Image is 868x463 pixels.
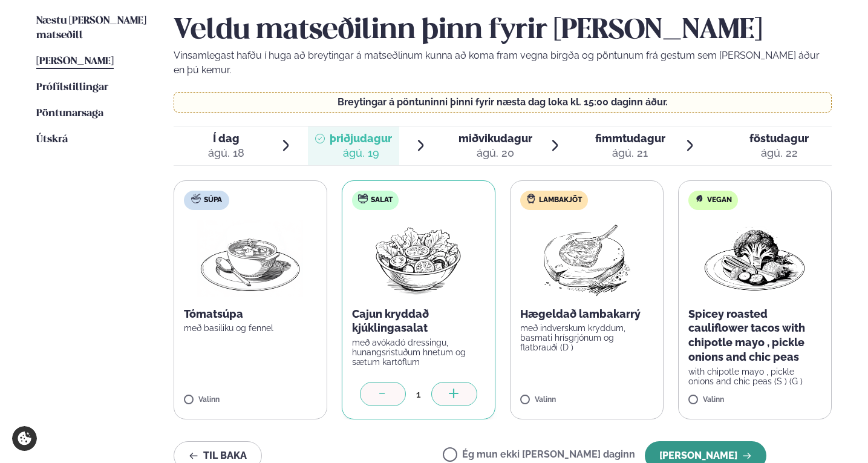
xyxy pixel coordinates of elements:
[749,146,809,160] div: ágú. 22
[688,367,821,386] p: with chipotle mayo , pickle onions and chic peas (S ) (G )
[330,132,392,145] span: þriðjudagur
[520,323,653,352] p: með indverskum kryddum, basmati hrísgrjónum og flatbrauði (D )
[458,132,532,145] span: miðvikudagur
[707,195,732,205] span: Vegan
[595,146,665,160] div: ágú. 21
[406,387,431,401] div: 1
[702,220,808,297] img: Vegan.png
[186,97,819,107] p: Breytingar á pöntuninni þinni fyrir næsta dag loka kl. 15:00 daginn áður.
[174,48,832,77] p: Vinsamlegast hafðu í huga að breytingar á matseðlinum kunna að koma fram vegna birgða og pöntunum...
[12,426,37,451] a: Cookie settings
[208,146,244,160] div: ágú. 18
[358,194,368,203] img: salad.svg
[36,108,103,119] span: Pöntunarsaga
[688,307,821,365] p: Spicey roasted cauliflower tacos with chipotle mayo , pickle onions and chic peas
[749,132,809,145] span: föstudagur
[330,146,392,160] div: ágú. 19
[36,14,149,43] a: Næstu [PERSON_NAME] matseðill
[595,132,665,145] span: fimmtudagur
[371,195,393,205] span: Salat
[36,134,68,145] span: Útskrá
[36,54,114,69] a: [PERSON_NAME]
[526,194,536,203] img: Lamb.svg
[352,338,485,367] p: með avókadó dressingu, hunangsristuðum hnetum og sætum kartöflum
[365,220,472,297] img: Salad.png
[208,131,244,146] span: Í dag
[197,220,304,297] img: Soup.png
[36,133,68,147] a: Útskrá
[36,82,108,93] span: Prófílstillingar
[520,307,653,321] p: Hægeldað lambakarrý
[352,307,485,336] p: Cajun kryddað kjúklingasalat
[184,307,317,321] p: Tómatsúpa
[174,14,832,48] h2: Veldu matseðilinn þinn fyrir [PERSON_NAME]
[533,220,640,297] img: Lamb-Meat.png
[458,146,532,160] div: ágú. 20
[36,56,114,67] span: [PERSON_NAME]
[36,80,108,95] a: Prófílstillingar
[36,107,103,121] a: Pöntunarsaga
[204,195,222,205] span: Súpa
[36,16,146,41] span: Næstu [PERSON_NAME] matseðill
[694,194,704,203] img: Vegan.svg
[539,195,582,205] span: Lambakjöt
[184,323,317,333] p: með basiliku og fennel
[191,194,201,203] img: soup.svg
